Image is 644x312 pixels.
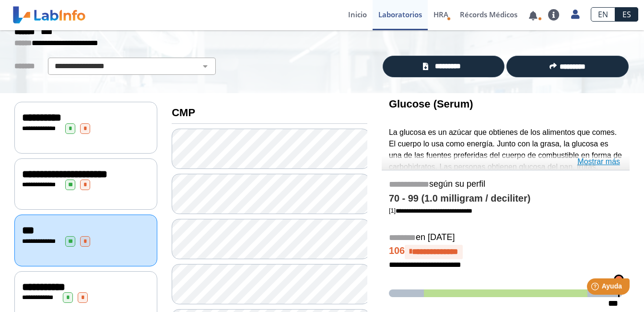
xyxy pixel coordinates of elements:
a: ES [615,7,638,22]
h4: 106 [389,245,622,259]
a: Mostrar más [577,156,620,168]
iframe: Help widget launcher [559,275,633,301]
a: EN [591,7,615,22]
b: CMP [172,107,195,119]
p: La glucosa es un azúcar que obtienes de los alimentos que comes. El cuerpo lo usa como energía. J... [389,127,622,218]
a: [1] [389,207,472,214]
span: HRA [433,10,448,19]
h4: 70 - 99 (1.0 milligram / deciliter) [389,193,622,204]
h5: en [DATE] [389,232,622,243]
b: Glucose (Serum) [389,98,473,110]
h5: según su perfil [389,179,622,190]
